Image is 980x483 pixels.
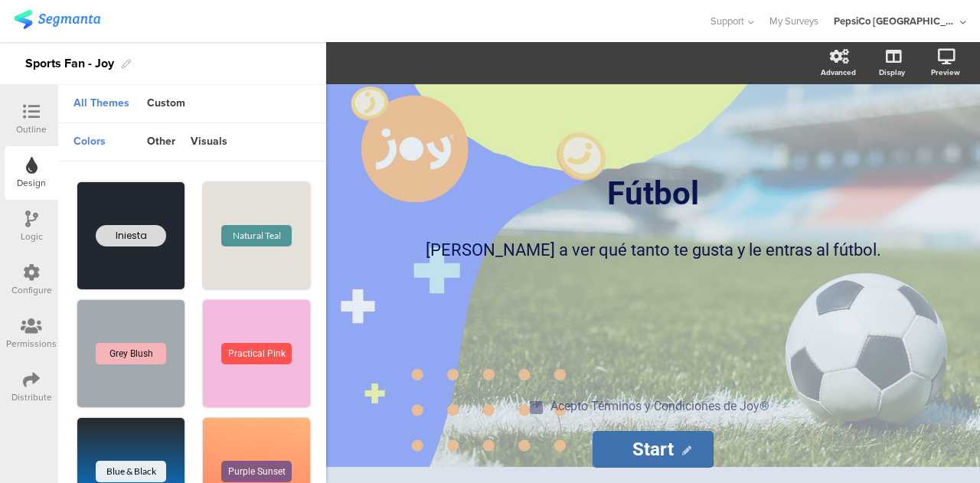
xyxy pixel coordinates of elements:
[834,14,956,28] div: PepsiCo [GEOGRAPHIC_DATA]
[183,129,235,155] div: visuals
[879,67,905,78] div: Display
[96,343,166,364] div: Grey Blush
[221,343,292,364] div: Practical Pink
[96,461,166,482] div: Blue & Black
[11,390,52,404] div: Distribute
[139,129,183,155] div: other
[821,67,856,78] div: Advanced
[11,283,52,297] div: Configure
[21,230,43,243] div: Logic
[139,91,193,117] div: Custom
[710,14,744,28] span: Support
[221,461,292,482] div: Purple Sunset
[96,225,166,246] div: Iniesta
[6,337,57,351] div: Permissions
[17,176,46,190] div: Design
[25,51,114,76] div: Sports Fan - Joy
[16,122,47,136] div: Outline
[593,431,714,468] input: Start
[66,129,113,155] div: colors
[370,175,936,212] p: Fútbol
[14,10,100,29] img: segmanta logo
[385,237,921,263] p: [PERSON_NAME] a ver qué tanto te gusta y le entras al fútbol.
[221,225,292,246] div: Natural Teal
[66,91,137,117] div: All Themes
[931,67,960,78] div: Preview
[550,399,769,413] p: Acepto Términos y Condiciones de Joy®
